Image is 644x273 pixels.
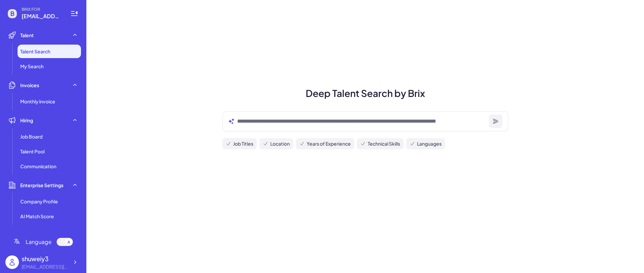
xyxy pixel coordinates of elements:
span: Enterprise Settings [20,182,63,189]
span: Communication [20,163,56,170]
span: Location [270,140,290,147]
span: Talent [20,32,34,39]
div: shuweiy3@gmail.com [22,263,69,270]
span: Company Profile [20,198,58,205]
span: Job Titles [233,140,253,147]
h1: Deep Talent Search by Brix [214,86,516,100]
span: BRIX FOR [22,7,62,12]
span: Language [26,238,52,246]
span: Technical Skills [368,140,400,147]
span: My Search [20,63,44,70]
span: Invoices [20,82,39,89]
span: shuweiy3@gmail.com [22,12,62,20]
span: Years of Experience [307,140,351,147]
span: Job Board [20,133,43,140]
span: Talent Pool [20,148,45,155]
span: Languages [417,140,442,147]
span: Talent Search [20,48,50,55]
span: Hiring [20,117,33,124]
div: shuweiy3 [22,254,69,263]
span: Monthly invoice [20,98,55,105]
img: user_logo.png [5,255,19,269]
span: AI Match Score [20,213,54,220]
